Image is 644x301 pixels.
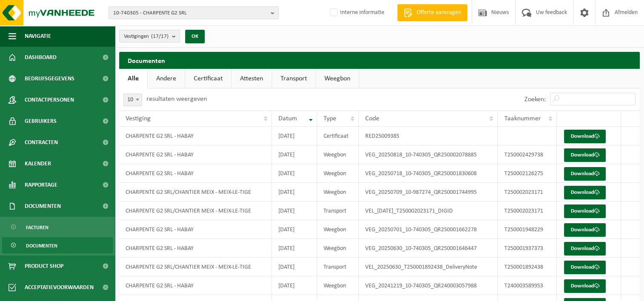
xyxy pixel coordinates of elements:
[272,183,317,202] td: [DATE]
[564,223,606,237] a: Download
[524,96,546,103] label: Zoeken:
[272,258,317,276] td: [DATE]
[564,279,606,293] a: Download
[564,130,606,143] a: Download
[564,148,606,162] a: Download
[317,164,359,183] td: Weegbon
[564,242,606,256] a: Download
[25,174,57,196] span: Rapportage
[272,220,317,239] td: [DATE]
[185,69,231,88] a: Certificaat
[26,238,57,254] span: Documenten
[317,183,359,202] td: Weegbon
[148,69,185,88] a: Andere
[126,115,151,122] span: Vestiging
[498,202,557,220] td: T250002023171
[317,202,359,220] td: Transport
[316,69,359,88] a: Weegbon
[119,145,272,164] td: CHARPENTE G2 SRL - HABAY
[119,127,272,145] td: CHARPENTE G2 SRL - HABAY
[119,202,272,220] td: CHARPENTE G2 SRL/CHANTIER MEIX - MEIX-LE-TIGE
[359,239,498,258] td: VEG_20250630_10-740305_QR250001646447
[25,153,51,174] span: Kalender
[564,186,606,199] a: Download
[25,68,74,89] span: Bedrijfsgegevens
[564,261,606,274] a: Download
[25,277,94,298] span: Acceptatievoorwaarden
[185,30,205,43] button: OK
[317,239,359,258] td: Weegbon
[498,239,557,258] td: T250001937373
[359,183,498,202] td: VEG_20250709_10-987274_QR250001744995
[365,115,379,122] span: Code
[119,183,272,202] td: CHARPENTE G2 SRL/CHANTIER MEIX - MEIX-LE-TIGE
[25,111,57,132] span: Gebruikers
[25,196,61,217] span: Documenten
[272,127,317,145] td: [DATE]
[323,115,336,122] span: Type
[124,94,142,106] span: 10
[359,202,498,220] td: VEL_[DATE]_T250002023171_DIGID
[119,276,272,295] td: CHARPENTE G2 SRL - HABAY
[119,52,640,68] h2: Documenten
[272,164,317,183] td: [DATE]
[119,220,272,239] td: CHARPENTE G2 SRL - HABAY
[317,145,359,164] td: Weegbon
[498,220,557,239] td: T250001948229
[564,204,606,218] a: Download
[328,6,384,19] label: Interne informatie
[123,94,142,106] span: 10
[498,183,557,202] td: T250002023171
[232,69,272,88] a: Attesten
[272,69,315,88] a: Transport
[317,276,359,295] td: Weegbon
[317,127,359,145] td: Certificaat
[564,167,606,181] a: Download
[26,219,49,236] span: Facturen
[317,220,359,239] td: Weegbon
[397,4,467,21] a: Offerte aanvragen
[25,47,57,68] span: Dashboard
[113,7,267,20] span: 10-740305 - CHARPENTE G2 SRL
[25,132,58,153] span: Contracten
[2,237,113,253] a: Documenten
[272,276,317,295] td: [DATE]
[124,30,169,43] span: Vestigingen
[359,164,498,183] td: VEG_20250718_10-740305_QR250001830608
[272,145,317,164] td: [DATE]
[498,258,557,276] td: T250001892438
[119,258,272,276] td: CHARPENTE G2 SRL/CHANTIER MEIX - MEIX-LE-TIGE
[359,220,498,239] td: VEG_20250701_10-740305_QR250001662278
[25,256,63,277] span: Product Shop
[359,145,498,164] td: VEG_20250818_10-740305_QR250002078885
[119,30,180,43] button: Vestigingen(17/17)
[504,115,541,122] span: Taaknummer
[317,258,359,276] td: Transport
[119,239,272,258] td: CHARPENTE G2 SRL - HABAY
[498,145,557,164] td: T250002429738
[278,115,297,122] span: Datum
[359,127,498,145] td: RED25009385
[272,202,317,220] td: [DATE]
[119,69,147,88] a: Alle
[25,26,51,47] span: Navigatie
[272,239,317,258] td: [DATE]
[119,164,272,183] td: CHARPENTE G2 SRL - HABAY
[146,96,207,102] label: resultaten weergeven
[498,276,557,295] td: T240003589953
[498,164,557,183] td: T250002126275
[359,258,498,276] td: VEL_20250630_T250001892438_DeliveryNote
[359,276,498,295] td: VEG_20241219_10-740305_QR240003057988
[109,6,279,19] button: 10-740305 - CHARPENTE G2 SRL
[2,219,113,235] a: Facturen
[415,9,463,17] span: Offerte aanvragen
[25,89,74,111] span: Contactpersonen
[151,34,169,39] count: (17/17)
